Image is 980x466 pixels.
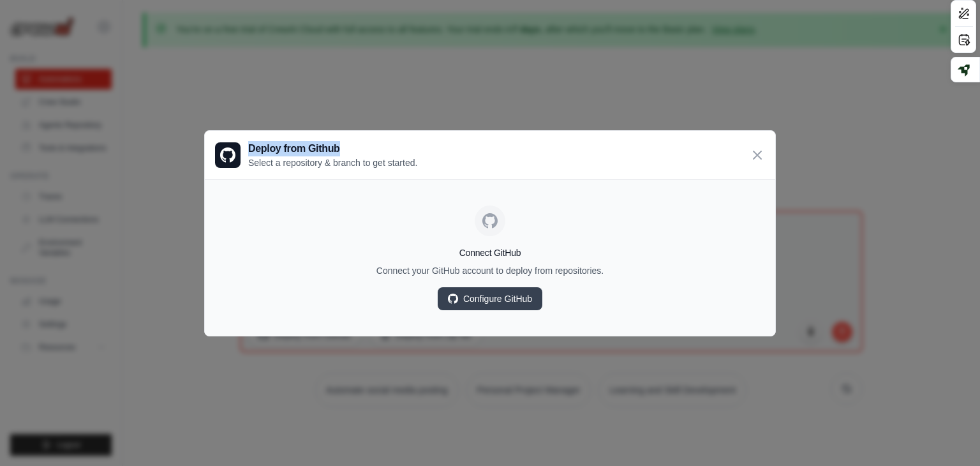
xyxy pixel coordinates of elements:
[916,405,980,466] iframe: Chat Widget
[248,141,417,156] h3: Deploy from Github
[215,264,765,277] p: Connect your GitHub account to deploy from repositories.
[248,156,417,169] p: Select a repository & branch to get started.
[215,246,765,259] h4: Connect GitHub
[438,287,542,310] a: Configure GitHub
